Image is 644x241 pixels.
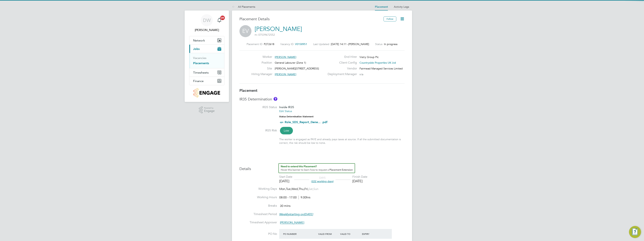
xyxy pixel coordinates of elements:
label: PO No [239,232,277,236]
span: DW [203,18,211,23]
a: Edit Status [279,109,292,113]
a: Placements [193,61,209,65]
div: PO Number [282,230,317,237]
button: How to extend a Placement? [278,163,355,173]
label: Working Hours [239,195,277,199]
span: In progress [384,42,397,46]
label: End Hirer [325,55,357,59]
nav: Main navigation [185,11,229,102]
b: Placement [239,88,257,93]
span: 20 [220,16,225,20]
span: Fri, [304,187,308,191]
span: Timesheets [193,71,209,74]
span: Vistry Group Plc [360,55,379,59]
h3: Placement Details [239,17,381,21]
span: [PERSON_NAME] [280,221,304,225]
span: Countryside Properties UK Ltd [360,61,396,64]
label: Vendor [325,67,357,71]
a: Activity Logs [394,5,409,8]
span: Sun [313,187,318,191]
span: Mon, [279,187,286,191]
label: Timesheet Approver [239,221,277,224]
span: [PERSON_NAME] [275,73,296,76]
em: [DATE] [304,212,313,216]
span: General Labourer (Zone 1) [275,61,306,64]
span: Finance [193,79,204,83]
span: EV [239,25,251,37]
div: Start Date [279,175,292,179]
span: Dan Williams [189,28,224,32]
button: Finance [189,77,224,85]
label: Vacancy ID [280,42,293,46]
button: Network [189,36,224,44]
div: 08:00 - 17:00 [279,196,310,200]
div: Jobs [189,53,224,68]
span: Engage [204,109,215,113]
label: Breaks [239,204,277,208]
div: DAYS [309,176,336,183]
button: About IR35 [274,97,277,101]
span: [PERSON_NAME][STREET_ADDRESS] [275,67,319,70]
button: Engage Resource Center [629,226,641,238]
span: Thu, [299,187,304,191]
div: [DATE] [279,179,292,183]
span: 30 mins [280,204,290,208]
span: n/a [360,73,363,76]
label: Last Updated [313,42,329,46]
label: Client Config [325,61,357,65]
a: Go to home page [189,88,224,97]
strong: Status Determination Statement [279,115,314,118]
span: 9.00hrs [299,196,310,199]
button: Follow [384,17,396,21]
a: DW[PERSON_NAME] [189,14,224,32]
label: Deployment Manager [325,72,357,76]
span: P272618 [264,42,274,46]
label: IR35 Status [239,105,277,109]
div: [DATE] [352,179,367,183]
span: m: 07539672552 [255,33,275,36]
div: Finish Date [352,175,367,179]
span: Jobs [193,47,200,51]
div: Valid From [317,230,339,237]
span: [PERSON_NAME] [348,42,369,46]
label: Working Days [239,187,277,191]
div: The worker is engaged as PAYE and already pays taxes at source. If all the submitted documentatio... [279,138,405,144]
span: Sat, [308,187,313,191]
span: Tue, [286,187,291,191]
img: countryside-properties-logo-retina.png [193,88,220,97]
label: Position [251,61,272,65]
span: [PERSON_NAME] [275,55,296,59]
a: Placement [375,5,388,8]
label: Placement ID [247,42,262,46]
span: Fairmead Managed Services Limited [360,67,403,70]
div: Expiry [361,230,383,237]
label: Site [251,67,272,71]
span: Low [280,127,293,134]
span: [DATE] 14:11 - [331,42,348,46]
span: starting on [279,212,313,216]
a: [PERSON_NAME] [255,25,302,33]
h3: Details [239,163,405,171]
label: IR35 Risk [239,129,277,133]
a: Powered byEngage [199,106,215,114]
button: Timesheets [189,68,224,77]
a: 20 [216,14,223,26]
span: Powered by [204,106,215,110]
span: Network [193,39,205,42]
span: Wed, [291,187,299,191]
button: Jobs [189,45,224,53]
a: Vacancies [193,56,206,60]
label: Hiring Manager [251,72,272,76]
label: Status [375,42,382,46]
h3: IR35 Determination [239,97,405,102]
em: Weekly [279,212,289,216]
span: (222 working days) [311,180,334,183]
div: Valid To [339,230,361,237]
label: Worker [251,55,272,59]
a: Role_SDS_Report_Gene... .pdf [285,120,327,124]
label: Timesheet Period [239,212,277,216]
span: V0158951 [295,42,307,46]
a: All Placements [232,5,255,8]
span: Inside IR35 [279,105,294,109]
